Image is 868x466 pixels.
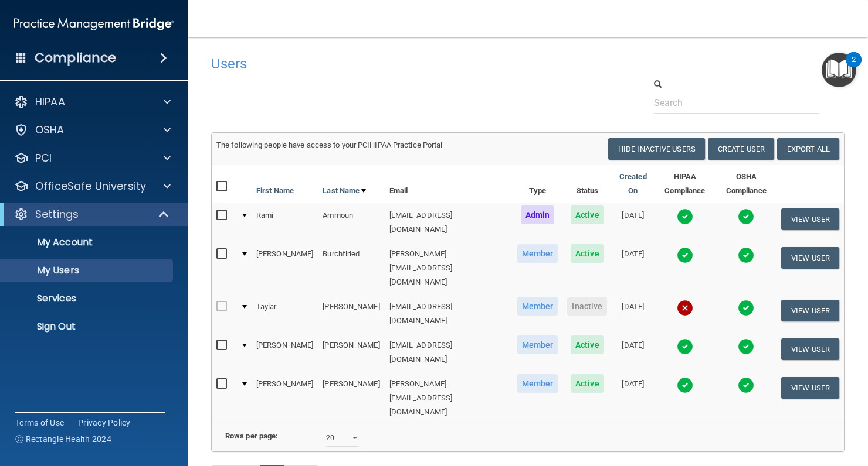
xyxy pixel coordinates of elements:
a: Settings [14,207,170,221]
span: Ⓒ Rectangle Health 2024 [15,433,111,445]
td: [EMAIL_ADDRESS][DOMAIN_NAME] [385,294,513,333]
a: Created On [616,170,649,198]
span: Active [571,374,604,393]
iframe: Drift Widget Chat Controller [665,395,854,441]
td: [EMAIL_ADDRESS][DOMAIN_NAME] [385,203,513,242]
b: Rows per page: [225,431,278,440]
td: [PERSON_NAME][EMAIL_ADDRESS][DOMAIN_NAME] [385,372,513,424]
span: Member [517,297,558,316]
img: tick.e7d51cea.svg [677,208,693,225]
td: Ammoun [318,203,384,242]
p: OSHA [35,123,65,137]
td: Burchfirled [318,242,384,294]
td: Rami [252,203,318,242]
button: View User [781,338,839,360]
td: [DATE] [612,203,654,242]
p: Settings [35,207,79,221]
span: Active [571,205,604,224]
td: [DATE] [612,372,654,424]
td: [PERSON_NAME] [318,294,384,333]
p: OfficeSafe University [35,179,146,193]
p: Services [8,293,168,304]
img: tick.e7d51cea.svg [738,247,754,263]
th: Type [513,165,563,203]
a: OSHA [14,123,171,137]
button: View User [781,300,839,321]
a: OfficeSafe University [14,179,171,193]
td: [EMAIL_ADDRESS][DOMAIN_NAME] [385,333,513,372]
p: Sign Out [8,321,168,333]
span: Member [517,374,558,393]
td: [DATE] [612,242,654,294]
button: View User [781,377,839,399]
div: 2 [852,60,856,75]
td: Taylar [252,294,318,333]
button: View User [781,247,839,269]
span: Admin [521,205,555,224]
button: Open Resource Center, 2 new notifications [822,53,856,87]
img: tick.e7d51cea.svg [738,300,754,316]
img: PMB logo [14,12,174,36]
a: Terms of Use [15,417,64,429]
span: Active [571,244,604,263]
p: PCI [35,151,52,165]
img: tick.e7d51cea.svg [738,377,754,393]
p: My Account [8,237,168,248]
button: View User [781,208,839,230]
td: [PERSON_NAME][EMAIL_ADDRESS][DOMAIN_NAME] [385,242,513,294]
td: [PERSON_NAME] [252,333,318,372]
th: HIPAA Compliance [654,165,716,203]
a: PCI [14,151,171,165]
td: [DATE] [612,294,654,333]
span: Member [517,244,558,263]
a: Privacy Policy [78,417,131,429]
td: [PERSON_NAME] [252,372,318,424]
img: tick.e7d51cea.svg [738,338,754,355]
th: Status [562,165,612,203]
h4: Users [211,56,574,71]
a: HIPAA [14,95,171,109]
input: Search [654,92,819,114]
button: Hide Inactive Users [608,138,705,160]
td: [DATE] [612,333,654,372]
td: [PERSON_NAME] [318,372,384,424]
img: tick.e7d51cea.svg [677,377,693,393]
h4: Compliance [35,50,116,66]
a: First Name [256,184,294,198]
span: Active [571,335,604,354]
button: Create User [708,138,774,160]
th: OSHA Compliance [716,165,777,203]
img: cross.ca9f0e7f.svg [677,300,693,316]
p: My Users [8,265,168,276]
th: Email [385,165,513,203]
a: Last Name [323,184,366,198]
td: [PERSON_NAME] [252,242,318,294]
img: tick.e7d51cea.svg [677,247,693,263]
td: [PERSON_NAME] [318,333,384,372]
img: tick.e7d51cea.svg [677,338,693,355]
p: HIPAA [35,95,65,109]
span: Member [517,335,558,354]
span: The following people have access to your PCIHIPAA Practice Portal [216,141,443,149]
a: Export All [777,138,839,160]
img: tick.e7d51cea.svg [738,208,754,225]
span: Inactive [567,297,607,316]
